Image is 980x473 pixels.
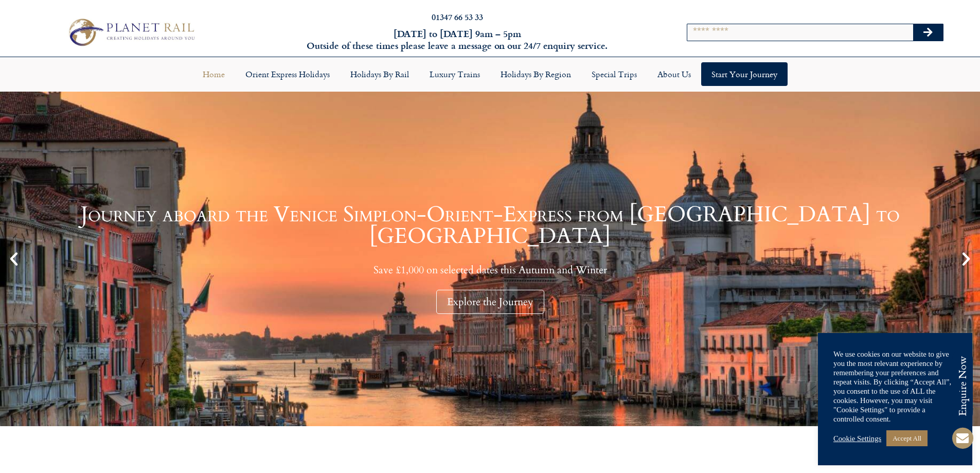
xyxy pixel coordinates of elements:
[432,11,483,23] a: 01347 66 53 33
[833,434,881,443] a: Cookie Settings
[647,62,701,86] a: About Us
[235,62,340,86] a: Orient Express Holidays
[419,62,490,86] a: Luxury Trains
[26,264,954,276] p: Save £1,000 on selected dates this Autumn and Winter
[264,28,651,52] h6: [DATE] to [DATE] 9am – 5pm Outside of these times please leave a message on our 24/7 enquiry serv...
[5,250,23,268] div: Previous slide
[886,430,928,446] a: Accept All
[192,62,235,86] a: Home
[957,250,975,268] div: Next slide
[490,62,581,86] a: Holidays by Region
[340,62,419,86] a: Holidays by Rail
[26,204,954,247] h1: Journey aboard the Venice Simplon-Orient-Express from [GEOGRAPHIC_DATA] to [GEOGRAPHIC_DATA]
[436,290,544,314] div: Explore the Journey
[5,62,975,86] nav: Menu
[581,62,647,86] a: Special Trips
[63,15,198,48] img: Planet Rail Train Holidays Logo
[701,62,788,86] a: Start your Journey
[833,349,957,424] div: We use cookies on our website to give you the most relevant experience by remembering your prefer...
[913,24,943,41] button: Search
